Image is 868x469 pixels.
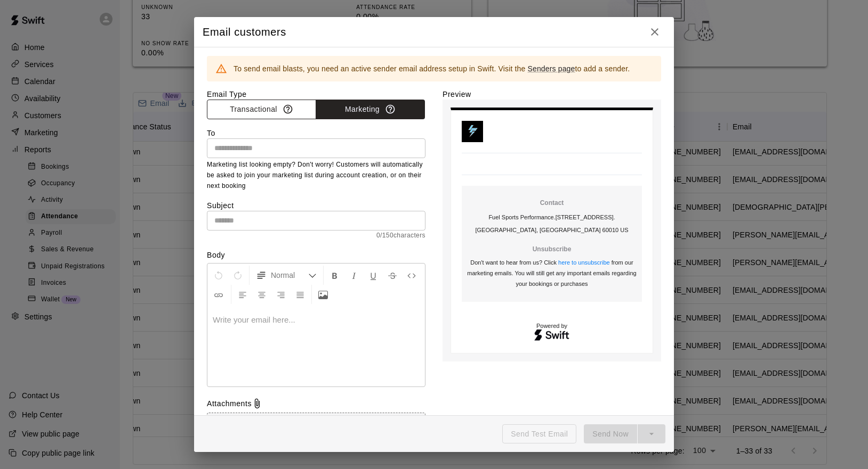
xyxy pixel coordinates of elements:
button: Undo [210,266,228,285]
a: here to unsubscribe [558,259,610,266]
p: Contact [466,199,638,208]
button: Transactional [207,100,316,119]
span: Normal [271,270,308,281]
a: Senders page [527,64,575,73]
button: Format Bold [326,266,344,285]
button: Right Align [272,285,290,304]
button: Left Align [234,285,252,304]
button: Insert Code [403,266,421,285]
button: Formatting Options [252,266,321,285]
p: Powered by [462,323,642,329]
button: Format Italics [345,266,363,285]
label: Preview [443,89,661,100]
p: Marketing list looking empty? Don't worry! Customers will automatically be asked to join your mar... [207,160,425,192]
button: Upload Image [314,285,332,304]
button: Marketing [316,100,425,119]
div: Attachments [207,398,425,409]
label: Body [207,250,425,260]
button: Center Align [253,285,271,304]
img: Fuel Sports Performance [462,121,483,142]
button: Format Underline [364,266,382,285]
button: Justify Align [291,285,309,304]
p: Fuel Sports Performance . [STREET_ADDRESS]. [GEOGRAPHIC_DATA], [GEOGRAPHIC_DATA] 60010 US [466,211,638,236]
p: Unsubscribe [466,245,638,254]
img: Swift logo [534,328,570,342]
h5: Email customers [203,25,286,39]
button: Format Strikethrough [383,266,401,285]
button: Redo [229,266,247,285]
div: split button [584,424,665,444]
p: Don't want to hear from us? Click from our marketing emails. You will still get any important ema... [466,257,638,289]
div: To send email blasts, you need an active sender email address setup in Swift. Visit the to add a ... [234,59,630,78]
label: Email Type [207,89,425,100]
label: To [207,128,215,138]
button: Insert Link [210,285,228,304]
label: Subject [207,200,425,211]
span: 0 / 150 characters [207,231,425,241]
